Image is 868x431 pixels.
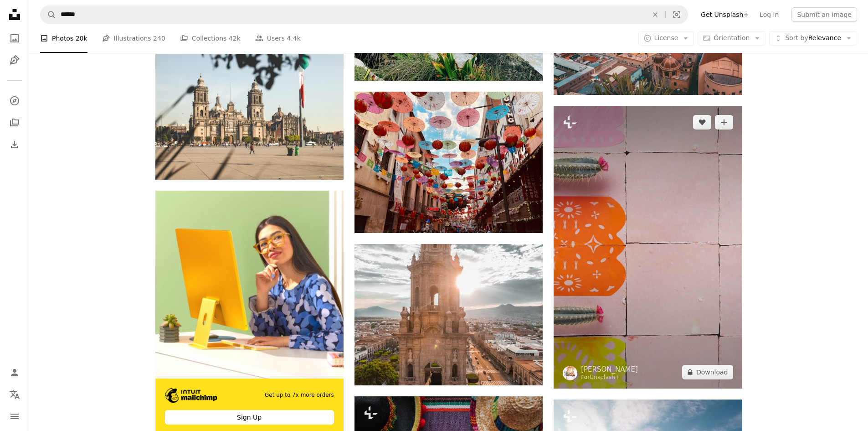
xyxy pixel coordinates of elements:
div: Sign Up [165,410,334,425]
a: aerial view photography of white concrete structure [354,310,543,318]
div: For [581,374,638,381]
button: Language [5,385,24,404]
a: white and red paper lanterns [354,158,543,166]
a: Collections [5,114,24,132]
span: 4.4k [287,33,300,43]
a: Illustrations [5,51,24,69]
a: Users 4.4k [255,24,301,53]
button: Clear [645,6,665,23]
span: Get up to 7x more orders [265,391,334,399]
span: Sort by [785,34,808,42]
a: a close up of a street sign with a cactus on it [554,243,742,251]
a: Explore [5,92,24,110]
button: Orientation [698,31,765,46]
img: aerial view photography of white concrete structure [354,244,543,385]
a: [PERSON_NAME] [581,365,638,374]
a: Download History [5,135,24,154]
span: Orientation [714,34,750,42]
button: Sort byRelevance [769,31,857,46]
button: Menu [5,407,24,426]
a: Log in / Sign up [5,363,24,382]
img: file-1690386555781-336d1949dad1image [165,388,217,403]
button: License [638,31,694,46]
button: Search Unsplash [41,6,56,23]
a: Photos [5,29,24,47]
a: Illustrations 240 [102,24,165,53]
img: a close up of a street sign with a cactus on it [554,106,742,389]
button: Add to Collection [715,115,733,130]
span: 42k [229,33,241,43]
img: Go to Olivie Strauss's profile [563,366,577,380]
span: 240 [153,33,165,43]
img: people walking on sidewalk near brown concrete building during daytime [155,54,344,179]
img: white and red paper lanterns [354,92,543,233]
a: Home — Unsplash [5,5,24,26]
span: Relevance [785,34,841,43]
img: file-1722962862010-20b14c5a0a60image [155,191,344,379]
button: Submit an image [791,7,857,22]
a: Log in [754,7,784,22]
form: Find visuals sitewide [40,5,688,24]
button: Visual search [666,6,688,23]
a: people walking on sidewalk near brown concrete building during daytime [155,112,344,120]
button: Like [693,115,711,130]
button: Download [682,365,733,379]
a: Unsplash+ [590,374,620,380]
span: License [654,34,678,42]
a: Get Unsplash+ [695,7,754,22]
a: Collections 42k [180,24,241,53]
